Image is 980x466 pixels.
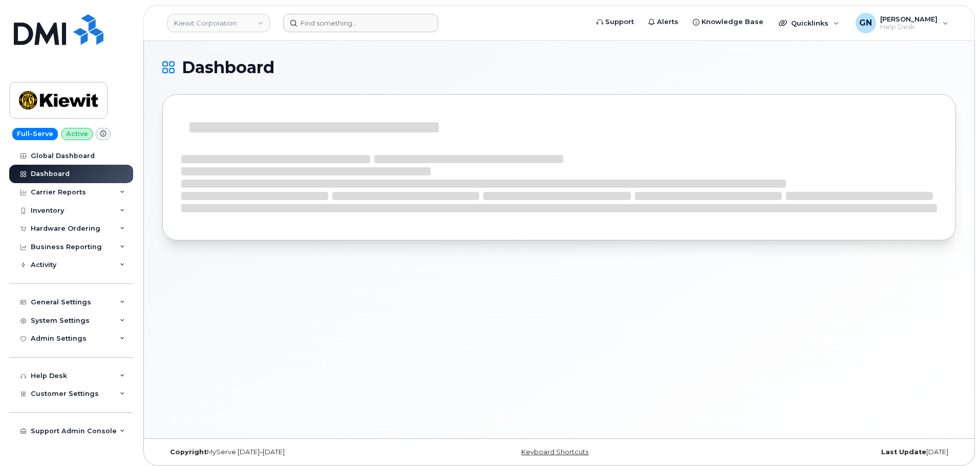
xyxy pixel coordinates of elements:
[170,448,207,456] strong: Copyright
[691,448,956,456] div: [DATE]
[182,60,274,75] span: Dashboard
[521,448,588,456] a: Keyboard Shortcuts
[881,448,926,456] strong: Last Update
[162,448,427,456] div: MyServe [DATE]–[DATE]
